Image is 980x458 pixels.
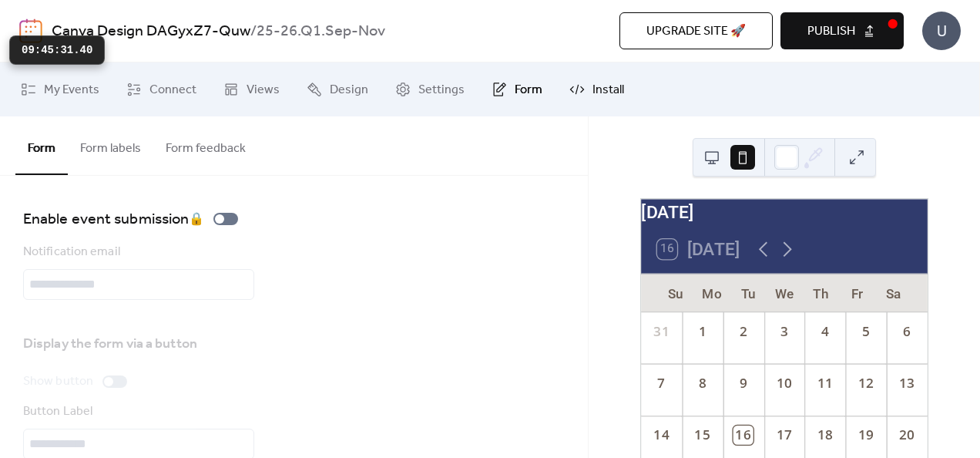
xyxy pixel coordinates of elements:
img: logo [19,19,42,43]
span: Publish [807,22,855,41]
a: Form [480,69,554,110]
div: Th [803,274,839,312]
div: Mo [693,274,730,312]
button: Form labels [68,116,153,173]
b: 25-26.Q1.Sep-Nov [257,17,385,46]
button: Form feedback [153,116,258,173]
div: 11 [815,374,835,394]
div: 9 [733,374,753,394]
div: 09:45:31.40 [9,35,105,65]
div: 7 [652,374,672,394]
span: Design [330,81,368,99]
div: 8 [693,374,713,394]
div: 4 [815,322,835,342]
div: 5 [856,322,876,342]
div: 14 [652,426,672,446]
div: 2 [733,322,753,342]
div: 15 [693,426,713,446]
a: Connect [115,69,208,110]
a: My Events [9,69,111,110]
span: Install [592,81,624,99]
div: We [766,274,802,312]
div: Sa [875,274,911,312]
div: Su [657,274,693,312]
a: Settings [384,69,476,110]
b: / [250,17,257,46]
button: Publish [780,12,904,49]
div: Fr [839,274,875,312]
div: [DATE] [641,199,928,225]
span: My Events [44,81,99,99]
span: Views [247,81,280,99]
div: 13 [897,374,917,394]
div: 17 [774,426,794,446]
a: Views [212,69,291,110]
a: Design [295,69,380,110]
div: 20 [897,426,917,446]
a: Canva Design DAGyxZ7-Quw [52,17,250,46]
div: 19 [856,426,876,446]
div: 10 [774,374,794,394]
div: 18 [815,426,835,446]
span: Connect [149,81,196,99]
button: Upgrade site 🚀 [619,12,773,49]
div: Tu [730,274,766,312]
div: 16 [733,426,753,446]
button: Form [15,116,68,175]
div: 1 [693,322,713,342]
span: Form [515,81,542,99]
span: Settings [418,81,465,99]
div: 6 [897,322,917,342]
div: 12 [856,374,876,394]
div: 3 [774,322,794,342]
div: U [922,12,961,50]
a: Install [558,69,636,110]
span: Upgrade site 🚀 [646,22,746,41]
div: 31 [652,322,672,342]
